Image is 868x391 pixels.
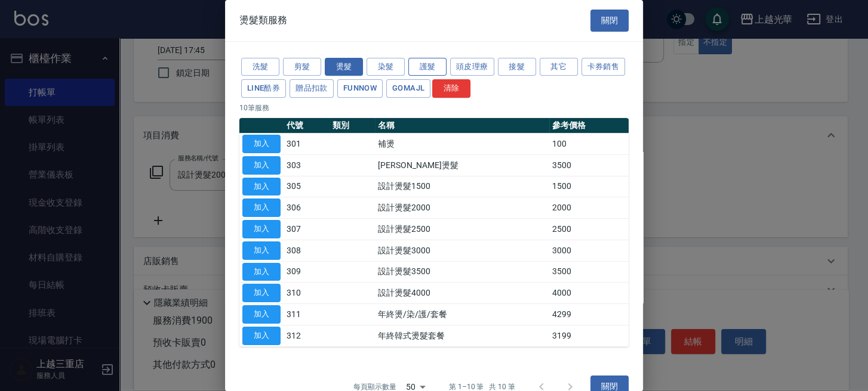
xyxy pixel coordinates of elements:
[549,219,629,240] td: 2500
[375,134,549,155] td: 補燙
[408,58,447,76] button: 護髮
[549,197,629,219] td: 2000
[375,304,549,325] td: 年終燙/染/護/套餐
[242,220,281,238] button: 加入
[498,58,536,76] button: 接髮
[284,261,330,283] td: 309
[239,14,287,26] span: 燙髮類服務
[432,79,470,98] button: 清除
[330,118,375,134] th: 類別
[241,58,279,76] button: 洗髮
[549,304,629,325] td: 4299
[242,198,281,217] button: 加入
[284,134,330,155] td: 301
[375,219,549,240] td: 設計燙髮2500
[549,325,629,346] td: 3199
[549,283,629,304] td: 4000
[284,219,330,240] td: 307
[284,154,330,176] td: 303
[337,79,383,98] button: FUNNOW
[549,176,629,197] td: 1500
[590,10,629,32] button: 關閉
[284,197,330,219] td: 306
[284,304,330,325] td: 311
[450,58,494,76] button: 頭皮理療
[283,58,321,76] button: 剪髮
[284,176,330,197] td: 305
[242,178,281,196] button: 加入
[242,327,281,345] button: 加入
[549,240,629,261] td: 3000
[540,58,578,76] button: 其它
[549,134,629,155] td: 100
[284,283,330,304] td: 310
[290,79,334,98] button: 贈品扣款
[241,79,286,98] button: LINE酷券
[242,305,281,324] button: 加入
[367,58,405,76] button: 染髮
[375,197,549,219] td: 設計燙髮2000
[284,325,330,346] td: 312
[242,241,281,260] button: 加入
[375,240,549,261] td: 設計燙髮3000
[242,284,281,302] button: 加入
[242,135,281,153] button: 加入
[581,58,626,76] button: 卡券銷售
[386,79,430,98] button: GOMAJL
[239,103,629,113] p: 10 筆服務
[375,325,549,346] td: 年終韓式燙髮套餐
[242,263,281,281] button: 加入
[242,156,281,175] button: 加入
[375,283,549,304] td: 設計燙髮4000
[375,118,549,134] th: 名稱
[284,240,330,261] td: 308
[325,58,363,76] button: 燙髮
[375,154,549,176] td: [PERSON_NAME]燙髮
[375,176,549,197] td: 設計燙髮1500
[549,118,629,134] th: 參考價格
[284,118,330,134] th: 代號
[549,154,629,176] td: 3500
[375,261,549,283] td: 設計燙髮3500
[549,261,629,283] td: 3500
